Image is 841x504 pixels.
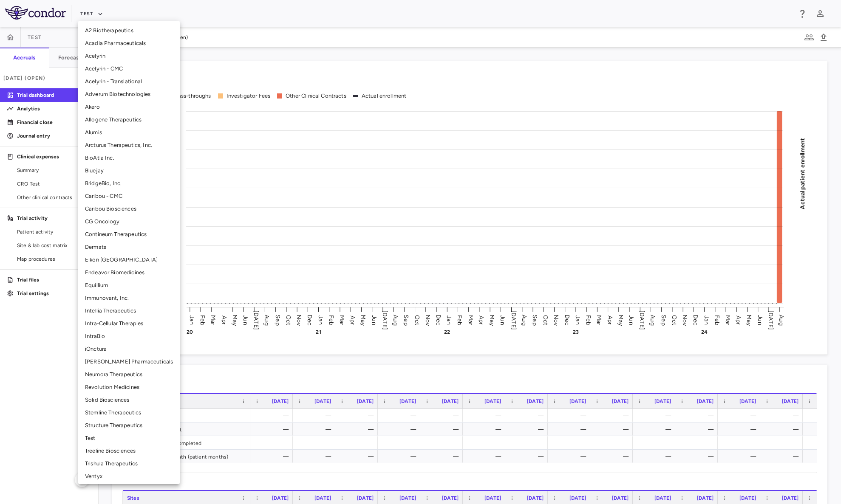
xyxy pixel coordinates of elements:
li: iOnctura [78,343,180,355]
li: IntraBio [78,330,180,343]
li: Acelyrin [78,50,180,62]
li: Arcturus Therapeutics, Inc. [78,139,180,152]
li: Ventyx [78,470,180,483]
li: Stemline Therapeutics [78,406,180,419]
li: Acelyrin - Translational [78,75,180,88]
li: Dermata [78,241,180,253]
li: Eikon [GEOGRAPHIC_DATA] [78,253,180,266]
li: Test [78,432,180,445]
li: Bluejay [78,164,180,177]
li: Acelyrin - CMC [78,62,180,75]
li: Neumora Therapeutics [78,368,180,381]
li: Revolution Medicines [78,381,180,394]
li: Caribou Biosciences [78,203,180,215]
li: Intra-Cellular Therapies [78,317,180,330]
li: Equillium [78,279,180,292]
li: BridgeBio, Inc. [78,177,180,190]
li: Caribou - CMC [78,190,180,203]
ul: Menu [78,21,180,499]
li: Intellia Therapeutics [78,304,180,317]
li: Structure Therapeutics [78,419,180,432]
li: Adverum Biotechnologies [78,88,180,101]
li: BioAtla Inc. [78,152,180,164]
li: Viracta Therapeutics, Inc. [78,483,180,496]
li: CG Oncology [78,215,180,228]
li: Akero [78,101,180,113]
li: Endeavor Biomedicines [78,266,180,279]
li: Alumis [78,126,180,139]
li: A2 Biotherapeutics [78,24,180,37]
li: Immunovant, Inc. [78,292,180,304]
li: Allogene Therapeutics [78,113,180,126]
li: Solid Biosciences [78,394,180,406]
li: Contineum Therapeutics [78,228,180,241]
li: Acadia Pharmaceuticals [78,37,180,50]
li: Trishula Therapeutics [78,457,180,470]
li: [PERSON_NAME] Pharmaceuticals [78,355,180,368]
li: Treeline Biosciences [78,445,180,457]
